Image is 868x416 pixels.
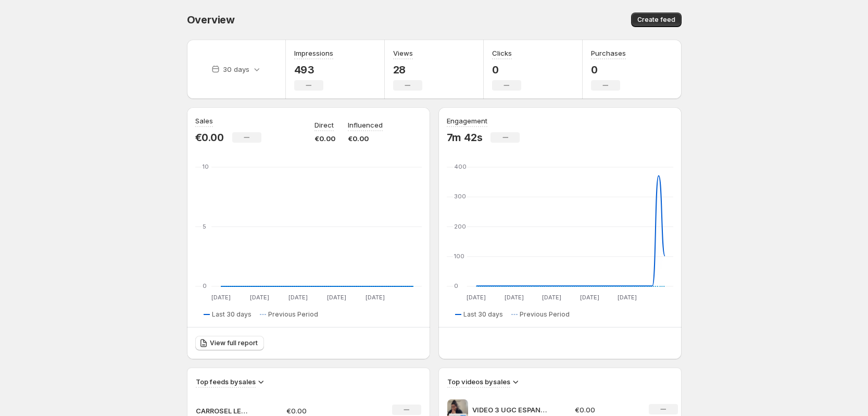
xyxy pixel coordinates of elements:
span: Overview [187,14,235,26]
h3: Top feeds by sales [196,376,256,387]
text: 0 [203,282,207,289]
a: View full report [195,336,264,350]
h3: Purchases [591,48,626,58]
span: Last 30 days [212,310,251,319]
h3: Views [393,48,413,58]
p: Influenced [348,120,383,130]
p: €0.00 [575,405,636,415]
span: Last 30 days [463,310,503,319]
text: [DATE] [211,294,230,301]
text: 5 [203,223,206,230]
p: VIDEO 3 UGC ESPANHOL LEGGING [472,405,550,415]
text: [DATE] [326,294,346,301]
button: Create feed [631,12,682,27]
h3: Engagement [447,116,487,126]
text: 100 [454,253,464,260]
p: Direct [315,120,334,130]
span: Previous Period [520,310,570,319]
p: €0.00 [315,133,335,144]
h3: Impressions [294,48,333,58]
p: 30 days [223,64,249,74]
text: [DATE] [288,294,307,301]
p: €0.00 [348,133,383,144]
text: 10 [203,163,209,170]
text: [DATE] [467,294,486,301]
h3: Top videos by sales [447,376,510,387]
p: €0.00 [286,406,360,416]
p: 0 [492,64,521,76]
text: [DATE] [249,294,269,301]
text: [DATE] [504,294,523,301]
text: 300 [454,193,466,200]
p: €0.00 [195,131,224,144]
text: [DATE] [542,294,561,301]
p: 0 [591,64,626,76]
text: 200 [454,223,466,230]
p: 7m 42s [447,131,483,144]
p: 28 [393,64,422,76]
text: [DATE] [580,294,599,301]
p: 493 [294,64,333,76]
text: [DATE] [618,294,637,301]
p: CARROSEL LEGGING [196,406,248,416]
text: [DATE] [365,294,384,301]
text: 0 [454,282,458,289]
span: Previous Period [268,310,318,319]
h3: Clicks [492,48,512,58]
text: 400 [454,163,467,170]
span: Create feed [637,16,675,24]
span: View full report [210,339,258,347]
h3: Sales [195,116,213,126]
